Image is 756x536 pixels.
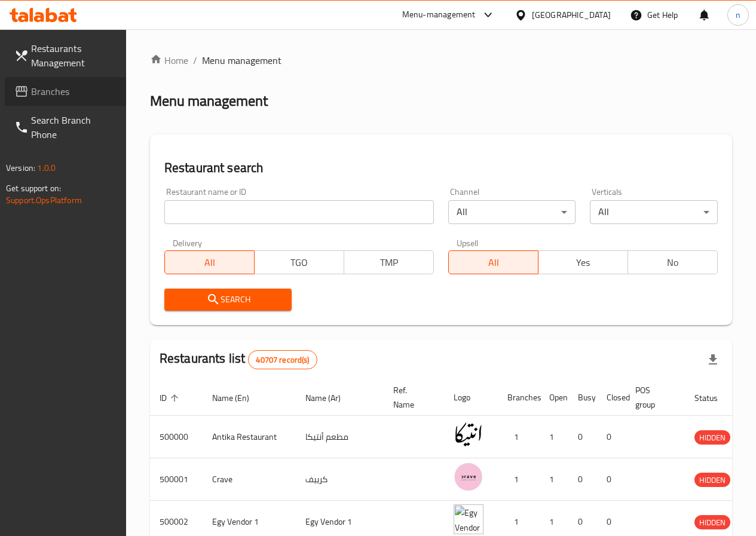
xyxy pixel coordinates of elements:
[249,354,316,366] span: 40707 record(s)
[540,416,568,458] td: 1
[694,391,733,405] span: Status
[170,254,250,271] span: All
[532,8,611,22] div: [GEOGRAPHIC_DATA]
[635,383,671,412] span: POS group
[5,106,126,149] a: Search Branch Phone
[5,77,126,106] a: Branches
[597,458,626,501] td: 0
[160,350,317,369] h2: Restaurants list
[150,91,268,111] h2: Menu management
[37,160,56,176] span: 1.0.0
[454,504,483,534] img: Egy Vendor 1
[540,458,568,501] td: 1
[538,250,628,274] button: Yes
[193,53,197,68] li: /
[164,159,718,177] h2: Restaurant search
[393,383,430,412] span: Ref. Name
[498,379,540,416] th: Branches
[699,345,727,374] div: Export file
[498,416,540,458] td: 1
[212,391,265,405] span: Name (En)
[454,419,483,449] img: Antika Restaurant
[694,473,730,487] span: HIDDEN
[254,250,344,274] button: TGO
[164,289,292,311] button: Search
[736,8,740,22] span: n
[543,254,623,271] span: Yes
[31,41,117,70] span: Restaurants Management
[31,113,117,142] span: Search Branch Phone
[344,250,434,274] button: TMP
[444,379,498,416] th: Logo
[694,431,730,445] span: HIDDEN
[454,462,483,492] img: Crave
[568,458,597,501] td: 0
[590,200,718,224] div: All
[173,238,203,247] label: Delivery
[259,254,339,271] span: TGO
[150,53,188,68] a: Home
[150,416,203,458] td: 500000
[203,458,296,501] td: Crave
[160,391,182,405] span: ID
[633,254,713,271] span: No
[202,53,281,68] span: Menu management
[203,416,296,458] td: Antika Restaurant
[305,391,356,405] span: Name (Ar)
[164,200,434,224] input: Search for restaurant name or ID..
[5,34,126,77] a: Restaurants Management
[694,516,730,529] span: HIDDEN
[628,250,718,274] button: No
[448,200,576,224] div: All
[150,458,203,501] td: 500001
[6,180,61,196] span: Get support on:
[597,416,626,458] td: 0
[568,416,597,458] td: 0
[498,458,540,501] td: 1
[568,379,597,416] th: Busy
[457,238,479,247] label: Upsell
[296,416,384,458] td: مطعم أنتيكا
[540,379,568,416] th: Open
[402,8,476,22] div: Menu-management
[597,379,626,416] th: Closed
[454,254,534,271] span: All
[296,458,384,501] td: كرييف
[31,84,117,99] span: Branches
[349,254,429,271] span: TMP
[164,250,255,274] button: All
[174,292,283,307] span: Search
[6,160,35,176] span: Version:
[448,250,538,274] button: All
[248,350,317,369] div: Total records count
[6,192,82,208] a: Support.OpsPlatform
[150,53,732,68] nav: breadcrumb
[694,515,730,529] div: HIDDEN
